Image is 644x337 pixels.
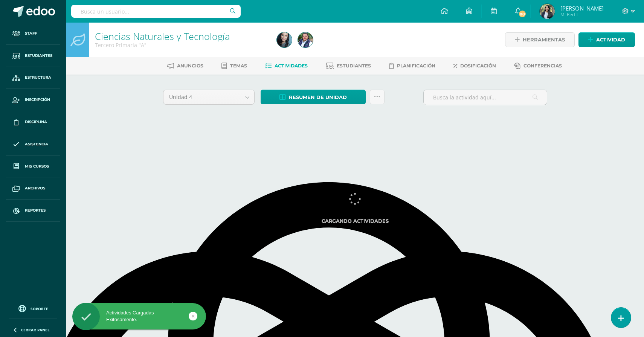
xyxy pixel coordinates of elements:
span: Reportes [25,207,46,213]
span: Actividad [596,33,625,47]
div: Tercero Primaria 'A' [95,41,268,49]
span: Actividades [275,63,308,69]
a: Anuncios [167,60,203,72]
span: Inscripción [25,97,50,103]
a: Estudiantes [326,60,371,72]
span: Mi Perfil [560,11,604,18]
span: Estructura [25,75,51,81]
span: Staff [25,30,37,37]
a: Staff [6,23,60,45]
span: Conferencias [523,63,562,69]
span: Temas [230,63,247,69]
span: Disciplina [25,119,47,125]
span: Cerrar panel [21,327,50,332]
h1: Ciencias Naturales y Tecnología [95,31,268,41]
span: Dosificación [460,63,496,69]
span: Asistencia [25,141,48,147]
span: Estudiantes [25,53,52,59]
a: Reportes [6,200,60,222]
span: [PERSON_NAME] [560,5,604,12]
a: Conferencias [514,60,562,72]
input: Busca un usuario... [71,5,241,18]
span: Estudiantes [337,63,371,69]
img: 775886bf149f59632f5d85e739ecf2a2.png [277,32,292,47]
span: Archivos [25,185,45,191]
a: Estructura [6,67,60,89]
span: Herramientas [523,33,565,47]
a: Mis cursos [6,156,60,178]
a: Actividades [265,60,308,72]
a: Ciencias Naturales y Tecnología [95,30,230,43]
a: Herramientas [505,32,575,47]
span: Anuncios [177,63,203,69]
div: Actividades Cargadas Exitosamente. [72,310,206,323]
a: Unidad 4 [163,90,254,104]
a: Soporte [9,303,57,313]
img: 247ceca204fa65a9317ba2c0f2905932.png [540,4,555,19]
img: 0f9ae4190a77d23fc10c16bdc229957c.png [298,32,313,47]
span: Unidad 4 [169,90,234,104]
a: Asistencia [6,133,60,156]
a: Disciplina [6,111,60,133]
span: Mis cursos [25,163,49,169]
a: Inscripción [6,89,60,111]
a: Planificación [389,60,435,72]
a: Dosificación [453,60,496,72]
span: 88 [518,10,526,18]
label: Cargando actividades [163,218,547,224]
a: Actividad [578,32,635,47]
span: Soporte [31,306,48,311]
span: Planificación [397,63,435,69]
a: Resumen de unidad [261,90,366,104]
a: Estudiantes [6,45,60,67]
a: Archivos [6,177,60,200]
input: Busca la actividad aquí... [424,90,547,105]
a: Temas [221,60,247,72]
span: Resumen de unidad [289,90,347,104]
